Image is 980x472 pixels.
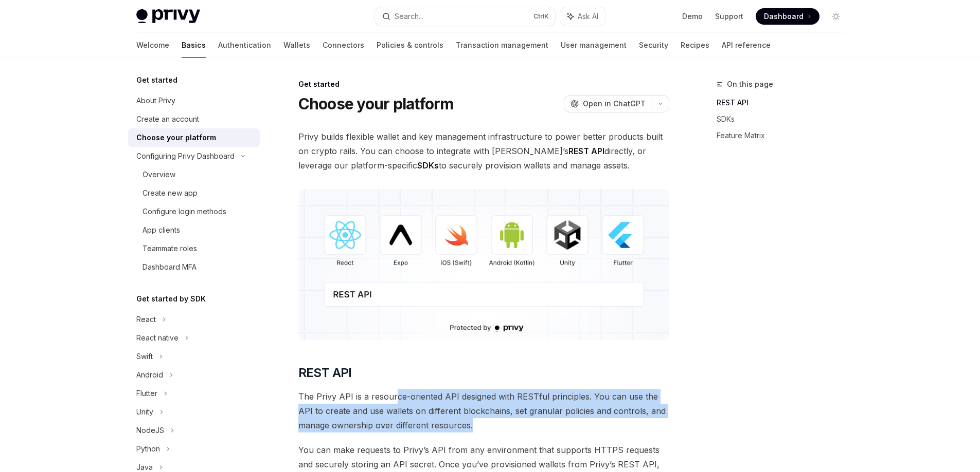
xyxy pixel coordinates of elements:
span: Open in ChatGPT [583,99,646,109]
a: About Privy [128,91,260,110]
span: On this page [727,78,773,90]
div: React [136,313,156,326]
span: Privy builds flexible wallet and key management infrastructure to power better products built on ... [298,129,669,173]
a: Wallets [283,33,310,58]
div: React native [136,332,179,344]
a: Policies & controls [377,33,443,58]
img: images/Platform2.png [298,189,669,340]
div: Swift [136,350,153,363]
div: App clients [142,224,180,236]
button: Search...CtrlK [375,7,555,26]
a: Recipes [681,33,709,58]
div: Overview [142,168,175,181]
a: User management [561,33,627,58]
span: REST API [298,365,352,381]
a: Configure login methods [128,202,260,221]
a: REST API [717,95,852,111]
span: The Privy API is a resource-oriented API designed with RESTful principles. You can use the API to... [298,389,669,432]
div: Python [136,443,160,455]
a: Dashboard [756,8,819,25]
a: Create an account [128,110,260,128]
a: App clients [128,221,260,239]
a: Choose your platform [128,128,260,147]
button: Toggle dark mode [828,8,844,25]
span: Ctrl K [533,12,549,21]
h5: Get started [136,74,177,86]
a: Authentication [218,33,271,58]
a: Dashboard MFA [128,258,260,276]
img: light logo [136,9,200,24]
div: Configuring Privy Dashboard [136,150,235,162]
a: Basics [182,33,206,58]
a: Feature Matrix [717,127,852,144]
a: API reference [722,33,771,58]
div: Create an account [136,113,199,125]
div: Teammate roles [142,242,197,255]
div: Android [136,369,163,381]
div: Create new app [142,187,198,199]
button: Open in ChatGPT [564,95,652,112]
div: Get started [298,79,669,89]
div: Choose your platform [136,131,216,144]
div: Search... [395,10,423,23]
a: Create new app [128,184,260,202]
a: Security [639,33,668,58]
a: SDKs [717,111,852,127]
a: Overview [128,165,260,184]
h1: Choose your platform [298,95,454,113]
div: Configure login methods [142,205,226,218]
span: Dashboard [764,11,804,22]
a: Transaction management [456,33,548,58]
div: Unity [136,406,153,418]
a: Support [715,11,743,22]
div: NodeJS [136,424,164,437]
a: Demo [682,11,703,22]
strong: REST API [568,146,604,156]
a: Welcome [136,33,169,58]
a: Connectors [323,33,364,58]
a: Teammate roles [128,239,260,258]
div: About Privy [136,95,175,107]
div: Dashboard MFA [142,261,197,273]
h5: Get started by SDK [136,293,206,305]
button: Ask AI [560,7,605,26]
div: Flutter [136,387,157,400]
span: Ask AI [578,11,598,22]
strong: SDKs [417,160,439,171]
